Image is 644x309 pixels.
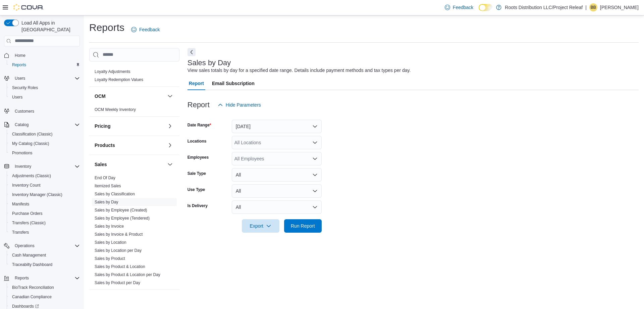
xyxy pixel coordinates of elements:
button: Sales [166,160,174,168]
span: Purchase Orders [12,211,43,216]
span: BioTrack Reconciliation [9,283,80,292]
button: Next [187,48,196,56]
h3: OCM [95,93,106,100]
a: Loyalty Adjustments [95,69,130,74]
h3: Report [187,101,210,109]
span: Loyalty Redemption Values [95,77,143,82]
a: Users [9,93,25,101]
span: Operations [12,242,80,250]
button: Adjustments (Classic) [7,171,83,181]
button: Promotions [7,148,83,158]
span: Feedback [139,26,160,33]
button: Reports [7,60,83,70]
button: All [232,168,322,182]
a: Purchase Orders [9,209,45,218]
h3: Products [95,142,115,149]
span: Promotions [12,150,33,156]
a: Sales by Invoice [95,224,124,229]
h3: Sales by Day [187,59,231,67]
span: Operations [15,243,35,248]
span: Catalog [15,122,29,127]
span: Inventory [12,162,80,170]
span: Catalog [12,121,80,129]
button: All [232,200,322,214]
span: Itemized Sales [95,183,121,189]
span: Sales by Employee (Created) [95,207,147,213]
a: Inventory Manager (Classic) [9,191,65,199]
span: Sales by Product [95,256,125,261]
span: Adjustments (Classic) [12,173,51,179]
button: Canadian Compliance [7,292,83,302]
span: Promotions [9,149,80,157]
button: Pricing [166,122,174,130]
a: Home [12,51,28,60]
button: Home [1,50,83,60]
a: Promotions [9,149,35,157]
a: Cash Management [9,251,49,259]
a: Classification (Classic) [9,130,55,138]
label: Sale Type [187,171,206,176]
button: Open list of options [312,156,318,161]
button: Classification (Classic) [7,129,83,139]
a: Sales by Employee (Tendered) [95,216,150,221]
button: Manifests [7,199,83,209]
button: Users [12,74,28,82]
button: Sales [95,161,165,168]
span: Classification (Classic) [9,130,80,138]
div: Sales [89,174,179,289]
a: Adjustments (Classic) [9,172,54,180]
span: Adjustments (Classic) [9,172,80,180]
button: Export [242,219,279,233]
a: Sales by Product per Day [95,280,140,285]
span: Manifests [12,201,29,207]
img: Cova [13,4,44,11]
span: Loyalty Adjustments [95,69,130,74]
button: Catalog [12,121,31,129]
span: Cash Management [12,253,46,258]
span: Sales by Product & Location [95,264,145,269]
a: Sales by Day [95,200,118,204]
span: Users [12,74,80,82]
span: Cash Management [9,251,80,259]
span: Sales by Location per Day [95,248,142,253]
button: Operations [12,242,37,250]
span: Customers [12,107,80,115]
span: Sales by Classification [95,191,135,197]
a: Sales by Product [95,256,125,261]
a: Feedback [442,1,476,14]
a: BioTrack Reconciliation [9,283,57,292]
button: My Catalog (Classic) [7,139,83,148]
button: Reports [12,274,32,282]
a: Customers [12,107,37,115]
span: Sales by Day [95,199,118,205]
button: Users [1,74,83,83]
span: Purchase Orders [9,209,80,218]
a: Security Roles [9,84,41,92]
a: My Catalog (Classic) [9,140,52,148]
span: OCM Weekly Inventory [95,107,136,112]
button: Run Report [284,219,322,233]
p: [PERSON_NAME] [600,3,639,11]
span: Manifests [9,200,80,208]
span: Classification (Classic) [12,131,53,137]
button: Products [95,142,165,149]
input: Dark Mode [479,4,493,11]
span: Users [15,76,25,81]
a: Sales by Location [95,240,126,245]
button: Products [166,141,174,149]
span: Sales by Invoice [95,224,124,229]
div: View sales totals by day for a specified date range. Details include payment methods and tax type... [187,67,411,74]
span: BioTrack Reconciliation [12,285,54,290]
button: Customers [1,106,83,116]
label: Locations [187,139,207,144]
span: Users [12,94,22,100]
button: All [232,184,322,198]
h1: Reports [89,21,124,34]
button: Hide Parameters [215,98,264,112]
span: Reports [12,62,26,68]
button: Pricing [95,123,165,129]
button: [DATE] [232,120,322,133]
p: | [585,3,587,11]
span: Security Roles [12,85,38,90]
span: Transfers (Classic) [12,220,46,226]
